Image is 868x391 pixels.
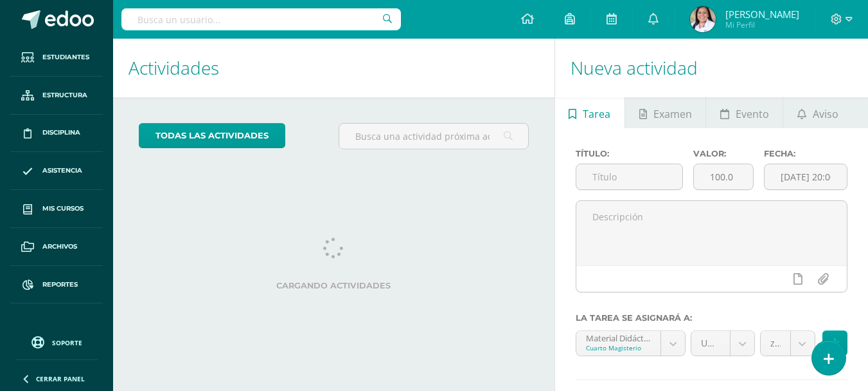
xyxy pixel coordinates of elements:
label: Cargando actividades [139,281,529,291]
h1: Nueva actividad [571,39,853,97]
input: Fecha de entrega [765,164,847,189]
h1: Actividades [128,39,539,97]
span: Evento [736,99,769,129]
span: Mis cursos [42,204,84,214]
a: Estudiantes [10,39,103,77]
label: La tarea se asignará a: [576,313,847,323]
div: Cuarto Magisterio [586,343,651,352]
a: Archivos [10,228,103,266]
a: Soporte [15,333,98,350]
a: Evento [706,97,783,128]
a: Mis cursos [10,190,103,228]
input: Título [576,164,682,189]
a: Reportes [10,266,103,304]
span: Aviso [813,99,838,129]
a: Unidad 4 [691,331,754,356]
span: Soporte [52,338,82,347]
a: todas las Actividades [139,123,285,148]
a: Asistencia [10,152,103,190]
span: [PERSON_NAME] [725,8,799,21]
span: Estudiantes [42,52,89,62]
span: Mi Perfil [725,19,799,30]
span: Unidad 4 [701,331,720,356]
a: Estructura [10,77,103,115]
span: Estructura [42,90,87,100]
span: Examen [653,99,692,129]
div: Material Didáctico 'A' [586,331,651,343]
span: Asistencia [42,166,82,176]
span: Cerrar panel [36,374,85,383]
span: zona (100.0%) [770,331,781,356]
input: Busca un usuario... [121,8,401,30]
span: Tarea [583,99,610,129]
a: zona (100.0%) [761,331,815,356]
a: Tarea [555,97,624,128]
a: Disciplina [10,115,103,153]
input: Busca una actividad próxima aquí... [339,124,527,149]
label: Valor: [693,149,754,158]
a: Aviso [783,97,852,128]
input: Puntos máximos [694,164,753,189]
a: Examen [625,97,705,128]
a: Material Didáctico 'A'Cuarto Magisterio [576,331,686,356]
label: Fecha: [764,149,847,158]
span: Reportes [42,280,78,290]
span: Disciplina [42,128,80,138]
span: Archivos [42,242,77,252]
img: e6ffc2c23759ff52a2fc79f3412619e3.png [690,6,716,32]
label: Título: [576,149,683,158]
